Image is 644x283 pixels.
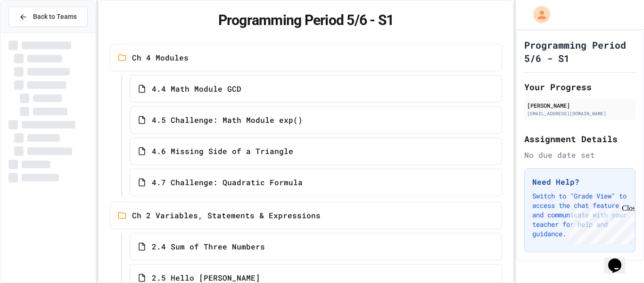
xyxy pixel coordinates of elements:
[8,7,88,27] button: Back to Teams
[532,176,627,188] h3: Need Help?
[527,101,633,110] div: [PERSON_NAME]
[130,169,503,196] a: 4.7 Challenge: Quadratic Formula
[566,204,635,244] iframe: chat widget
[524,38,636,65] h1: Programming Period 5/6 - S1
[524,132,636,146] h2: Assignment Details
[33,12,77,22] span: Back to Teams
[130,75,503,103] a: 4.4 Math Module GCD
[130,233,503,260] a: 2.4 Sum of Three Numbers
[527,110,633,117] div: [EMAIL_ADDRESS][DOMAIN_NAME]
[524,149,636,161] div: No due date set
[152,241,265,252] span: 2.4 Sum of Three Numbers
[130,106,503,134] a: 4.5 Challenge: Math Module exp()
[152,83,241,94] span: 4.4 Math Module GCD
[152,114,303,126] span: 4.5 Challenge: Math Module exp()
[604,245,635,274] iframe: chat widget
[110,12,503,29] h1: Programming Period 5/6 - S1
[152,146,293,157] span: 4.6 Missing Side of a Triangle
[4,4,65,60] div: Chat with us now!Close
[132,52,189,63] span: Ch 4 Modules
[524,80,636,94] h2: Your Progress
[130,137,503,165] a: 4.6 Missing Side of a Triangle
[132,210,321,221] span: Ch 2 Variables, Statements & Expressions
[532,191,627,239] p: Switch to "Grade View" to access the chat feature and communicate with your teacher for help and ...
[523,4,553,26] div: My Account
[152,177,303,188] span: 4.7 Challenge: Quadratic Formula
